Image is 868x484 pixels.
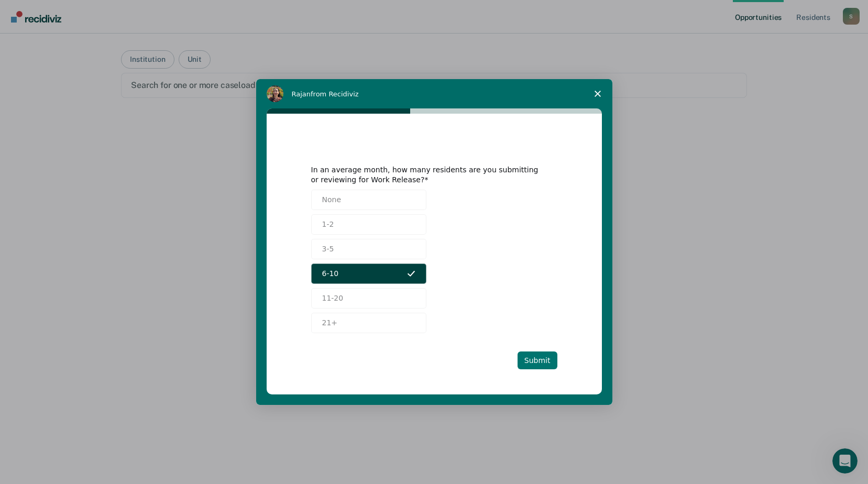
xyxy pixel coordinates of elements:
[292,90,311,98] span: Rajan
[311,263,426,284] button: 6-10
[518,351,557,369] button: Submit
[311,190,426,210] button: None
[311,90,359,98] span: from Recidiviz
[322,317,338,328] span: 21+
[311,214,426,235] button: 1-2
[322,194,342,205] span: None
[322,244,334,255] span: 3-5
[583,79,612,108] span: Close survey
[311,165,542,184] div: In an average month, how many residents are you submitting or reviewing for Work Release?
[311,239,426,259] button: 3-5
[311,288,426,309] button: 11-20
[322,293,344,304] span: 11-20
[311,313,426,333] button: 21+
[322,219,334,230] span: 1-2
[267,85,283,102] img: Profile image for Rajan
[322,268,339,279] span: 6-10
